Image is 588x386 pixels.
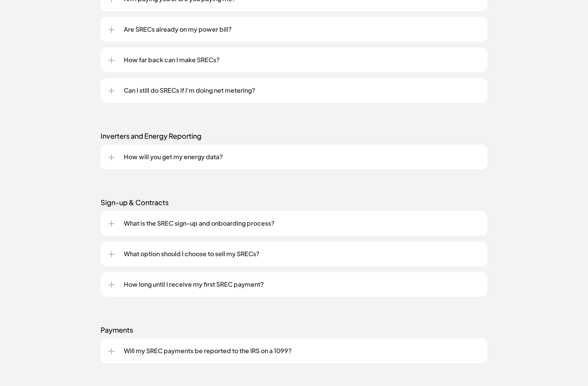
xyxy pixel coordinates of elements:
[124,249,480,258] p: What option should I choose to sell my SRECs?
[101,325,487,335] p: Payments
[124,152,480,162] p: How will you get my energy data?
[124,219,480,228] p: What is the SREC sign-up and onboarding process?
[101,198,487,207] p: Sign-up & Contracts
[101,131,487,141] p: Inverters and Energy Reporting
[124,86,480,95] p: Can I still do SRECs if I'm doing net metering?
[124,346,480,355] p: Will my SREC payments be reported to the IRS on a 1099?
[124,280,480,289] p: How long until I receive my first SREC payment?
[124,55,480,65] p: How far back can I make SRECs?
[124,25,480,34] p: Are SRECs already on my power bill?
